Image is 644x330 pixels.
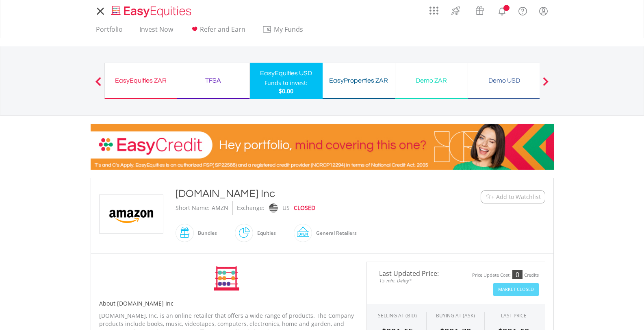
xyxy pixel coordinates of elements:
div: Demo USD [473,75,536,86]
button: Watchlist + Add to Watchlist [481,190,545,203]
div: Bundles [194,223,217,243]
button: Market Closed [493,283,539,296]
img: Watchlist [485,194,491,200]
img: thrive-v2.svg [449,4,462,17]
img: nasdaq.png [269,203,278,213]
a: Invest Now [136,25,176,38]
div: [DOMAIN_NAME] Inc [176,186,431,201]
a: Portfolio [93,25,126,38]
div: Price Update Cost: [472,272,511,278]
a: Notifications [492,2,512,18]
div: EasyProperties ZAR [327,75,390,86]
div: Credits [524,272,539,278]
span: Refer and Earn [200,25,245,34]
div: AMZN [212,201,228,215]
span: Last Updated Price: [373,270,450,277]
div: CLOSED [294,201,315,215]
img: EQU.US.AMZN.png [101,195,162,233]
img: EasyCredit Promotion Banner [91,124,554,170]
a: Home page [108,2,195,18]
button: Previous [90,81,106,89]
img: vouchers-v2.svg [473,4,486,17]
div: Short Name: [176,201,210,215]
button: Next [538,81,554,89]
div: 0 [512,270,523,279]
span: + Add to Watchlist [491,193,541,201]
img: grid-menu-icon.svg [429,6,438,15]
a: AppsGrid [424,2,444,15]
span: $0.00 [279,87,293,95]
div: TFSA [182,75,245,86]
div: Equities [253,223,276,243]
span: My Funds [262,24,315,35]
span: BUYING AT (ASK) [436,312,475,319]
div: LAST PRICE [501,312,527,319]
a: My Profile [533,2,554,20]
div: Demo ZAR [400,75,463,86]
img: EasyEquities_Logo.png [110,5,195,18]
span: 15-min. Delay* [373,277,450,284]
div: EasyEquities ZAR [110,75,172,86]
div: General Retailers [312,223,357,243]
div: EasyEquities USD [255,68,318,79]
div: Funds to invest: [265,79,308,87]
a: FAQ's and Support [512,2,533,18]
h5: About [DOMAIN_NAME] Inc [99,299,354,308]
a: Vouchers [468,2,492,17]
div: US [282,201,290,215]
div: SELLING AT (BID) [378,312,417,319]
a: Refer and Earn [186,25,249,38]
div: Exchange: [237,201,265,215]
